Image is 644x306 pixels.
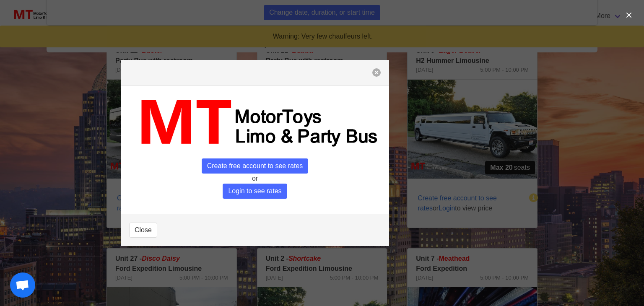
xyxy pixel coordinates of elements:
[202,158,309,174] span: Create free account to see rates
[129,174,381,184] p: or
[10,272,35,298] div: Open chat
[129,94,381,151] img: MT_logo_name.png
[223,184,287,199] span: Login to see rates
[135,225,152,235] span: Close
[129,223,157,238] button: Close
